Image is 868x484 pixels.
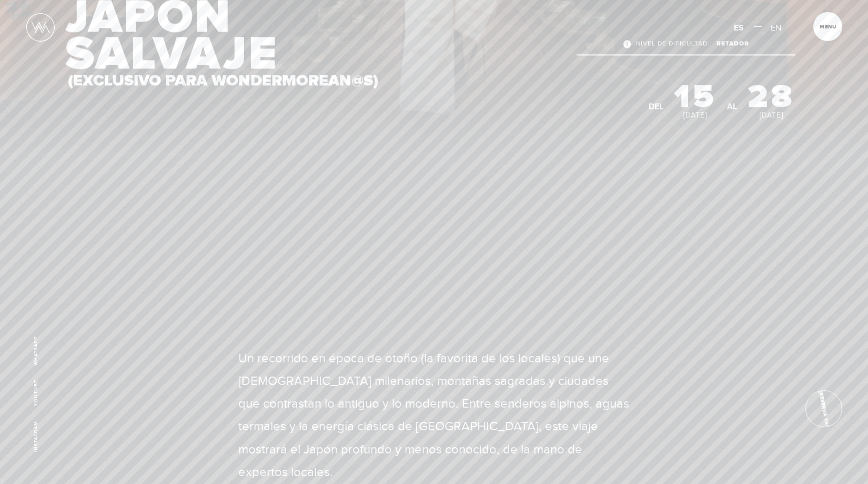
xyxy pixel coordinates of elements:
[771,19,781,36] a: EN
[33,421,39,452] a: Instagram
[674,92,716,121] h3: 15
[727,99,737,114] p: Al
[26,13,55,42] img: Logo
[649,99,663,114] p: Del
[238,347,629,483] p: Un recorrido en época de otoño (la favorita de los locales) que une [DEMOGRAPHIC_DATA] milenarios...
[748,92,795,121] h3: 28
[636,38,710,50] span: Nivel de dificultad:
[771,23,781,33] span: EN
[734,19,744,36] a: ES
[33,336,39,366] a: WhatsApp
[820,24,836,29] span: Menu
[68,73,430,89] p: (Exclusivo para Wondermorean@s)
[33,380,39,406] a: Youtube
[760,111,783,120] span: [DATE]
[716,38,749,50] span: Retador
[734,23,744,33] span: ES
[683,111,707,120] span: [DATE]
[802,387,845,430] a: ¡Reservá Ya!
